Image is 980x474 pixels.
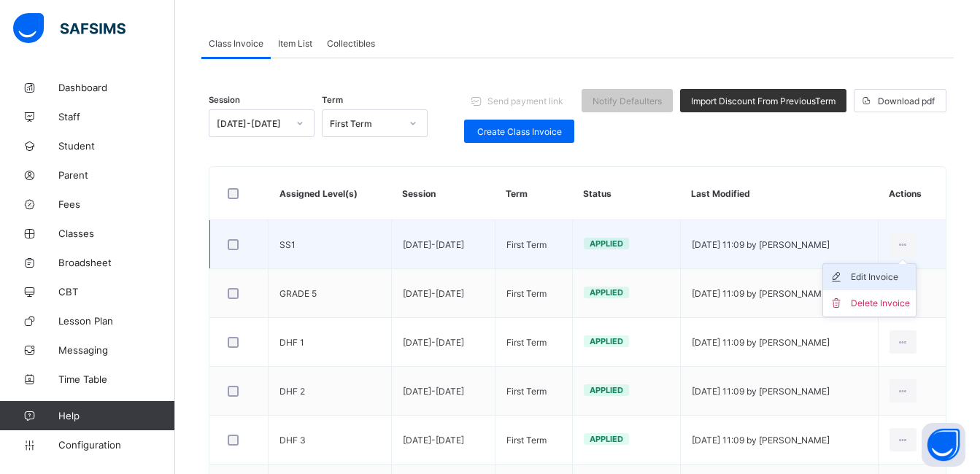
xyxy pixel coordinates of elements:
[58,286,175,298] span: CBT
[58,82,175,93] span: Dashboard
[593,96,662,106] span: Notify Defaulters
[269,318,392,367] td: DHF 1
[58,228,175,239] span: Classes
[322,95,343,105] span: Term
[269,167,392,220] th: Assigned Level(s)
[590,385,623,395] span: Applied
[680,367,878,416] td: [DATE] 11:09 by [PERSON_NAME]
[851,270,910,284] div: Edit Invoice
[495,416,572,465] td: First Term
[922,423,965,467] button: Open asap
[58,169,175,181] span: Parent
[391,220,495,269] td: [DATE]-[DATE]
[680,269,878,318] td: [DATE] 11:09 by [PERSON_NAME]
[680,220,878,269] td: [DATE] 11:09 by [PERSON_NAME]
[58,257,175,268] span: Broadsheet
[269,367,392,416] td: DHF 2
[58,140,175,152] span: Student
[269,416,392,465] td: DHF 3
[495,367,572,416] td: First Term
[58,373,175,385] span: Time Table
[58,198,175,210] span: Fees
[878,167,946,220] th: Actions
[590,336,623,346] span: Applied
[590,287,623,298] span: Applied
[878,96,935,106] span: Download pdf
[391,269,495,318] td: [DATE]-[DATE]
[269,220,392,269] td: SS1
[58,315,175,327] span: Lesson Plan
[391,416,495,465] td: [DATE]-[DATE]
[209,38,263,49] span: Class Invoice
[269,269,392,318] td: GRADE 5
[851,296,910,311] div: Delete Invoice
[58,111,175,123] span: Staff
[13,13,126,44] img: safsims
[217,118,288,129] div: [DATE]-[DATE]
[330,118,401,129] div: First Term
[691,96,836,106] span: Import Discount From Previous Term
[209,95,240,105] span: Session
[495,318,572,367] td: First Term
[391,167,495,220] th: Session
[495,220,572,269] td: First Term
[327,38,375,49] span: Collectibles
[680,318,878,367] td: [DATE] 11:09 by [PERSON_NAME]
[58,344,175,356] span: Messaging
[391,318,495,367] td: [DATE]-[DATE]
[495,269,572,318] td: First Term
[572,167,680,220] th: Status
[487,96,563,106] span: Send payment link
[278,38,312,49] span: Item List
[680,416,878,465] td: [DATE] 11:09 by [PERSON_NAME]
[680,167,878,220] th: Last Modified
[590,434,623,444] span: Applied
[495,167,572,220] th: Term
[475,126,563,137] span: Create Class Invoice
[58,410,174,421] span: Help
[391,367,495,416] td: [DATE]-[DATE]
[590,238,623,249] span: Applied
[58,439,174,451] span: Configuration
